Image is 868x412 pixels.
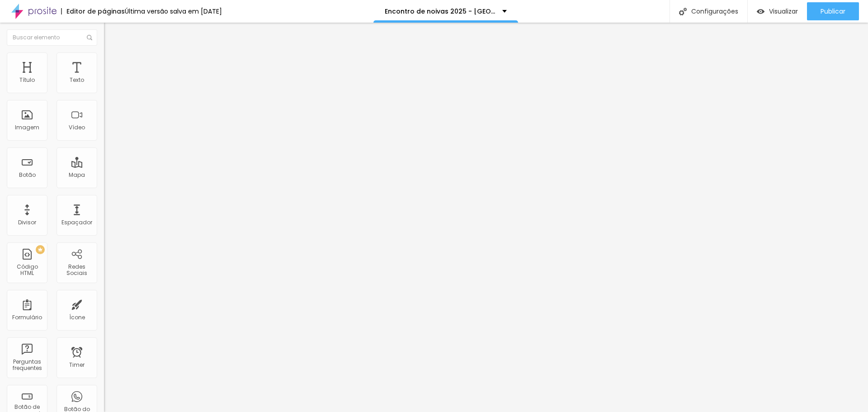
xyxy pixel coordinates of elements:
span: Publicar [821,8,845,15]
div: Ícone [69,314,85,321]
div: Título [19,77,35,83]
img: Icone [87,35,92,40]
div: Imagem [15,124,39,131]
div: Editor de páginas [61,8,125,14]
iframe: Editor [104,23,868,412]
div: Última versão salva em [DATE] [125,8,222,14]
div: Perguntas frequentes [9,359,45,372]
div: Código HTML [9,264,45,277]
div: Formulário [12,314,42,321]
input: Buscar elemento [7,29,97,46]
img: Icone [679,8,687,15]
div: Botão [19,172,36,178]
div: Mapa [69,172,85,178]
img: view-1.svg [757,8,764,15]
button: Publicar [807,2,859,20]
div: Vídeo [69,124,85,131]
div: Redes Sociais [59,264,94,277]
div: Timer [69,362,85,368]
p: Encontro de noivas 2025 - [GEOGRAPHIC_DATA] [385,8,495,14]
button: Visualizar [748,2,807,20]
div: Divisor [18,219,36,226]
div: Espaçador [61,219,92,226]
div: Texto [70,77,84,83]
span: Visualizar [769,8,798,15]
